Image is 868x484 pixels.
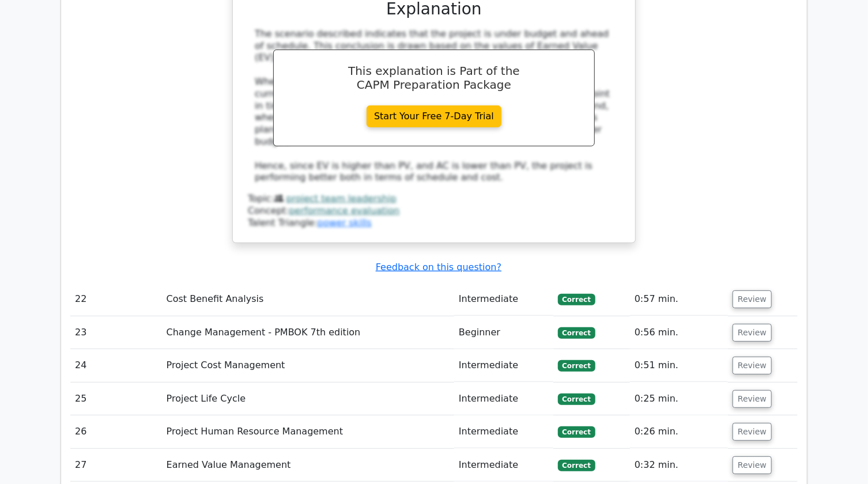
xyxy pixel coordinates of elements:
[248,193,620,229] div: Talent Triangle:
[162,383,454,415] td: Project Life Cycle
[558,394,595,405] span: Correct
[70,316,162,349] td: 23
[162,316,454,349] td: Change Management - PMBOK 7th edition
[70,415,162,448] td: 26
[630,316,728,349] td: 0:56 min.
[318,217,372,228] a: power skills
[248,193,620,205] div: Topic:
[286,193,397,204] a: project team leadership
[733,324,772,342] button: Review
[558,426,595,438] span: Correct
[454,349,553,382] td: Intermediate
[162,349,454,382] td: Project Cost Management
[558,327,595,339] span: Correct
[70,349,162,382] td: 24
[70,449,162,482] td: 27
[630,415,728,448] td: 0:26 min.
[454,415,553,448] td: Intermediate
[558,360,595,372] span: Correct
[733,290,772,308] button: Review
[367,105,501,127] a: Start Your Free 7-Day Trial
[70,383,162,415] td: 25
[454,316,553,349] td: Beginner
[162,415,454,448] td: Project Human Resource Management
[733,456,772,474] button: Review
[162,449,454,482] td: Earned Value Management
[733,357,772,375] button: Review
[630,383,728,415] td: 0:25 min.
[630,449,728,482] td: 0:32 min.
[733,390,772,408] button: Review
[454,449,553,482] td: Intermediate
[248,205,620,217] div: Concept:
[376,262,501,273] a: Feedback on this question?
[255,28,613,184] div: The scenario described indicates that the project is under budget and ahead of schedule. This con...
[558,460,595,471] span: Correct
[630,349,728,382] td: 0:51 min.
[630,283,728,316] td: 0:57 min.
[558,294,595,305] span: Correct
[454,383,553,415] td: Intermediate
[70,283,162,316] td: 22
[289,205,400,216] a: performance evaluation
[733,423,772,441] button: Review
[454,283,553,316] td: Intermediate
[162,283,454,316] td: Cost Benefit Analysis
